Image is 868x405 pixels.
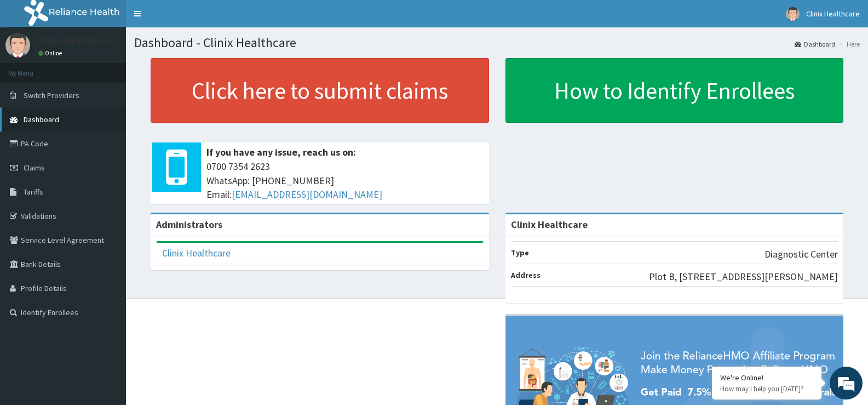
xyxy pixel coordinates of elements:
b: Address [511,270,541,280]
h1: Dashboard - Clinix Healthcare [134,36,860,50]
span: Claims [24,163,45,173]
span: Clinix Healthcare [806,9,860,19]
p: Clinix Healthcare [38,36,112,45]
p: Diagnostic Center [764,247,838,261]
a: How to Identify Enrollees [505,58,844,123]
b: Administrators [156,218,222,231]
a: Click here to submit claims [151,58,489,123]
span: 0700 7354 2623 WhatsApp: [PHONE_NUMBER] Email: [206,159,484,202]
strong: Clinix Healthcare [511,218,588,231]
span: Dashboard [24,115,59,124]
span: Switch Providers [24,90,79,100]
img: User Image [5,33,30,58]
a: Online [38,49,65,57]
a: Dashboard [795,39,835,49]
li: Here [836,39,860,49]
a: [EMAIL_ADDRESS][DOMAIN_NAME] [232,188,382,201]
b: Type [511,248,529,258]
img: User Image [786,7,800,21]
p: Plot B, [STREET_ADDRESS][PERSON_NAME] [649,270,838,284]
p: How may I help you today? [720,384,813,393]
span: Tariffs [24,187,43,197]
b: If you have any issue, reach us on: [206,146,356,158]
a: Clinix Healthcare [162,247,231,259]
div: We're Online! [720,373,813,383]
